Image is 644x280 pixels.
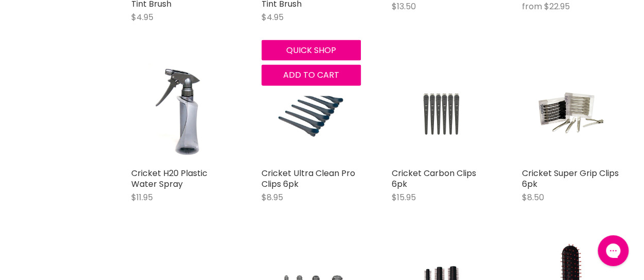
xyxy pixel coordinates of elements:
img: Cricket Ultra Clean Pro Clips 6pk [278,63,344,162]
span: $15.95 [392,191,416,203]
img: Cricket Carbon Clips 6pk [408,63,474,162]
a: Cricket Carbon Clips 6pk [392,167,476,189]
a: Cricket Ultra Clean Pro Clips 6pk [262,167,355,189]
a: Cricket H20 Plastic Water Spray [131,63,231,162]
span: Add to cart [283,68,339,80]
a: Cricket Carbon Clips 6pk [392,63,491,162]
span: $8.50 [521,191,544,203]
span: $11.95 [131,191,153,203]
a: Cricket Super Grip Clips 6pk [521,167,618,189]
button: Quick shop [262,40,361,60]
button: Add to cart [262,64,361,85]
a: Cricket Ultra Clean Pro Clips 6pk [262,63,361,162]
iframe: Gorgias live chat messenger [593,232,634,270]
span: $4.95 [131,11,153,23]
img: Cricket H20 Plastic Water Spray [148,63,214,162]
img: Cricket Super Grip Clips 6pk [538,63,604,162]
a: Cricket H20 Plastic Water Spray [131,167,207,189]
span: $4.95 [262,11,284,23]
a: Cricket Super Grip Clips 6pk [521,63,621,162]
span: $8.95 [262,191,283,203]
